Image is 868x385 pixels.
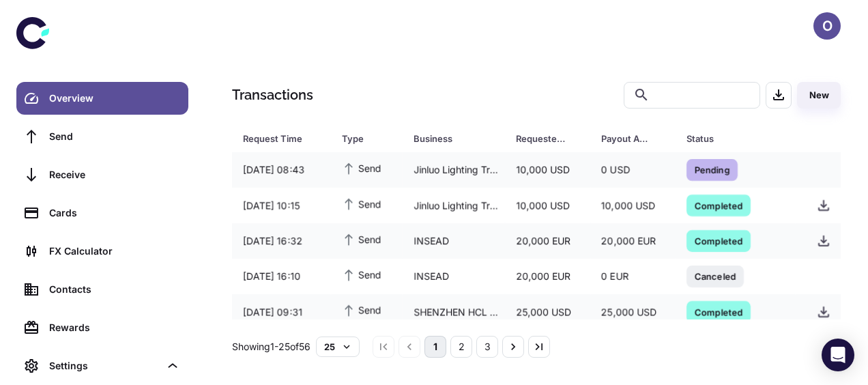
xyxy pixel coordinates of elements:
div: 20,000 EUR [505,228,590,254]
div: [DATE] 16:32 [232,228,331,254]
span: Send [342,160,381,175]
span: Requested Amount [516,129,585,148]
button: O [813,12,841,40]
div: [DATE] 10:15 [232,192,331,218]
a: Receive [16,158,188,191]
div: Cards [49,205,180,220]
div: 20,000 EUR [505,263,590,289]
div: 10,000 USD [505,157,590,183]
div: Request Time [243,129,308,148]
div: Send [49,129,180,144]
div: Contacts [49,282,180,297]
div: Receive [49,167,180,182]
a: Overview [16,82,188,115]
div: [DATE] 09:31 [232,299,331,325]
div: Open Intercom Messenger [822,339,854,371]
div: 25,000 USD [505,299,590,325]
div: Rewards [49,320,180,335]
div: Jinluo Lighting Trading Co., Ltd [403,192,505,218]
p: Showing 1-25 of 56 [232,339,310,354]
div: 25,000 USD [590,299,676,325]
button: page 1 [424,336,446,358]
div: SHENZHEN HCL LIGHTING CO., LTD [403,299,505,325]
span: Send [342,302,381,317]
a: Cards [16,197,188,229]
span: Request Time [243,129,325,148]
span: Completed [686,233,751,247]
span: Pending [686,162,738,176]
div: Overview [49,91,180,106]
div: 10,000 USD [590,192,676,218]
div: Jinluo Lighting Trading Co., Ltd [403,157,505,183]
span: Canceled [686,269,744,283]
button: 25 [316,337,360,357]
span: Send [342,231,381,246]
div: 10,000 USD [505,192,590,218]
div: FX Calculator [49,244,180,259]
div: [DATE] 16:10 [232,263,331,289]
span: Send [342,267,381,282]
div: Settings [16,350,188,382]
a: Send [16,120,188,153]
a: Contacts [16,273,188,306]
a: FX Calculator [16,235,188,268]
span: Type [342,129,397,148]
div: INSEAD [403,228,505,254]
h1: Transactions [232,85,313,105]
div: Requested Amount [516,129,567,148]
div: Payout Amount [601,129,652,148]
span: Payout Amount [601,129,670,148]
div: INSEAD [403,263,505,289]
div: Status [686,129,772,148]
button: Go to next page [502,336,524,358]
div: Type [342,129,379,148]
span: Completed [686,198,751,212]
nav: pagination navigation [371,336,552,358]
div: Settings [49,358,160,373]
div: 20,000 EUR [590,228,676,254]
span: Send [342,196,381,211]
div: [DATE] 08:43 [232,157,331,183]
div: 0 EUR [590,263,676,289]
button: Go to last page [528,336,550,358]
span: Completed [686,304,751,318]
div: 0 USD [590,157,676,183]
span: Status [686,129,790,148]
a: Rewards [16,311,188,344]
button: New [797,82,841,109]
button: Go to page 2 [450,336,472,358]
button: Go to page 3 [476,336,498,358]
